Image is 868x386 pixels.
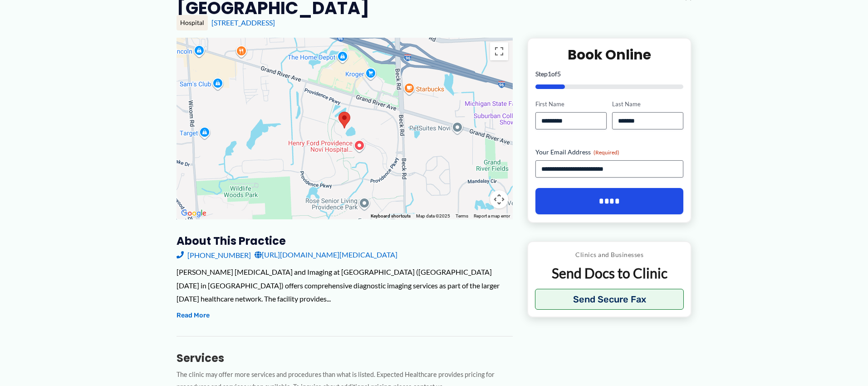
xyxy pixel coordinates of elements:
[177,234,513,248] h3: About this practice
[535,289,684,310] button: Send Secure Fax
[535,264,684,282] p: Send Docs to Clinic
[177,351,513,365] h3: Services
[474,213,510,218] a: Report a map error
[612,100,683,109] label: Last Name
[535,148,684,157] label: Your Email Address
[179,208,209,219] img: Google
[416,213,450,218] span: Map data ©2025
[177,248,251,262] a: [PHONE_NUMBER]
[177,265,513,306] div: [PERSON_NAME] [MEDICAL_DATA] and Imaging at [GEOGRAPHIC_DATA] ([GEOGRAPHIC_DATA][DATE] in [GEOGRA...
[548,70,551,78] span: 1
[535,249,684,261] p: Clinics and Businesses
[490,42,508,60] button: Toggle fullscreen view
[593,149,619,156] span: (Required)
[211,18,275,27] a: [STREET_ADDRESS]
[456,213,468,218] a: Terms
[177,310,210,321] button: Read More
[179,208,209,219] a: Open this area in Google Maps (opens a new window)
[535,71,684,77] p: Step of
[255,248,397,262] a: [URL][DOMAIN_NAME][MEDICAL_DATA]
[177,15,208,30] div: Hospital
[557,70,561,78] span: 5
[371,213,411,219] button: Keyboard shortcuts
[535,46,684,64] h2: Book Online
[535,100,607,109] label: First Name
[490,190,508,208] button: Map camera controls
